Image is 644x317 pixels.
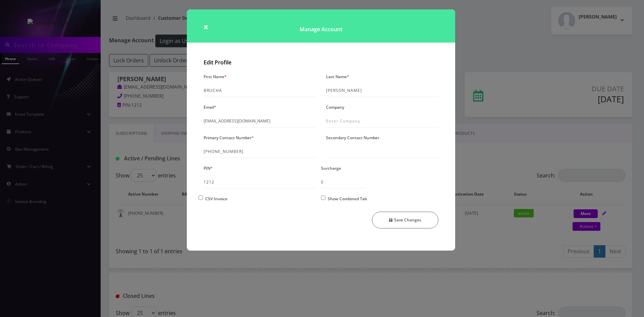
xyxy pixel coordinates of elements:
[204,84,316,97] input: Enter First Name
[204,72,227,82] label: First Name
[321,176,366,189] input: XX
[204,102,216,112] label: Email
[204,133,254,143] label: Primary Contact Number
[326,133,379,143] label: Secondary Contact Number
[326,115,438,127] input: Enter Company
[372,212,439,228] button: Save Changes
[321,163,341,173] label: Surcharge
[204,21,208,32] span: ×
[204,59,438,66] h2: Edit Profile
[326,102,344,112] label: Company
[328,194,367,204] label: Show Combined Tab
[326,84,438,97] input: Enter Last Name
[187,9,455,43] h1: Manage Account
[204,163,213,173] label: PIN
[204,23,208,31] button: Close
[326,72,349,82] label: Last Name
[204,115,316,127] input: Enter Email Address
[205,194,227,204] label: CSV Invoice
[204,176,316,189] input: XXXX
